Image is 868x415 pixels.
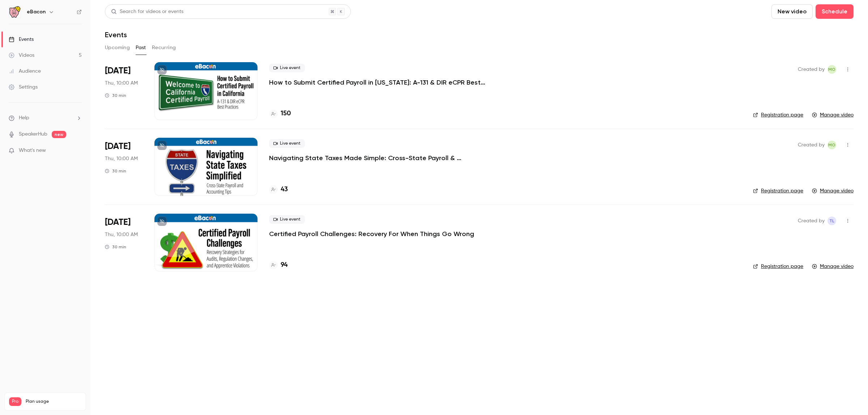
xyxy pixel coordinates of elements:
[105,62,143,120] div: Aug 14 Thu, 10:00 AM (America/Los Angeles)
[281,260,288,270] h4: 94
[269,154,486,162] a: Navigating State Taxes Made Simple: Cross-State Payroll & Accounting Tips
[19,114,29,122] span: Help
[19,147,46,154] span: What's new
[771,4,813,19] button: New video
[27,8,46,16] h6: eBacon
[827,65,836,74] span: Michaela O'Leary
[269,139,305,148] span: Live event
[52,131,66,138] span: new
[828,141,835,149] span: MO
[105,217,131,228] span: [DATE]
[812,111,854,119] a: Manage video
[9,36,34,43] div: Events
[9,114,82,122] li: help-dropdown-opener
[281,185,288,194] h4: 43
[269,109,291,119] a: 150
[827,141,836,149] span: Michaela O'Leary
[269,185,288,194] a: 43
[105,65,131,77] span: [DATE]
[105,138,143,196] div: Jul 10 Thu, 10:00 AM (America/Phoenix)
[9,68,41,75] div: Audience
[105,80,138,87] span: Thu, 10:00 AM
[269,260,288,270] a: 94
[798,141,825,149] span: Created by
[281,109,291,119] h4: 150
[105,93,126,98] div: 30 min
[105,155,138,162] span: Thu, 10:00 AM
[828,65,835,74] span: MO
[9,397,21,406] span: Pro
[753,111,803,119] a: Registration page
[105,244,126,250] div: 30 min
[9,52,34,59] div: Videos
[9,84,38,91] div: Settings
[753,187,803,194] a: Registration page
[105,141,131,152] span: [DATE]
[812,263,854,270] a: Manage video
[829,217,834,225] span: TL
[111,8,183,16] div: Search for videos or events
[105,214,143,271] div: Jun 12 Thu, 10:00 AM (America/Los Angeles)
[269,64,305,72] span: Live event
[827,217,836,225] span: Tom Lindgren
[105,42,130,54] button: Upcoming
[798,217,825,225] span: Created by
[136,42,146,54] button: Past
[105,168,126,174] div: 30 min
[19,131,47,138] a: SpeakerHub
[26,399,81,405] span: Plan usage
[269,230,474,238] a: Certified Payroll Challenges: Recovery For When Things Go Wrong
[9,6,21,18] img: eBacon
[753,263,803,270] a: Registration page
[105,231,138,238] span: Thu, 10:00 AM
[816,4,854,19] button: Schedule
[812,187,854,194] a: Manage video
[152,42,176,54] button: Recurring
[798,65,825,74] span: Created by
[269,78,486,87] a: How to Submit Certified Payroll in [US_STATE]: A-131 & DIR eCPR Best Practices
[105,30,127,39] h1: Events
[269,215,305,224] span: Live event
